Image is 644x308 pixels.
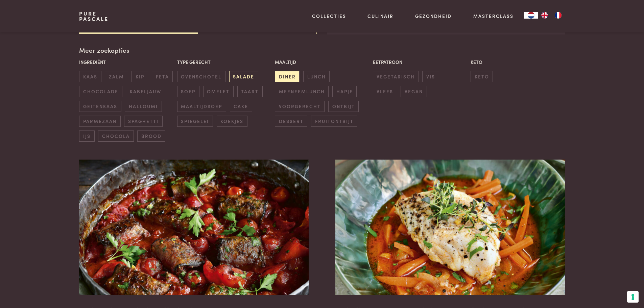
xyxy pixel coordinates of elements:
a: PurePascale [79,11,109,22]
span: chocolade [79,86,122,97]
p: Eetpatroon [373,58,467,66]
span: kaas [79,71,101,82]
span: vegetarisch [373,71,419,82]
span: zalm [105,71,128,82]
span: vegan [401,86,427,97]
p: Keto [471,58,565,66]
span: taart [237,86,263,97]
span: fruitontbijt [311,116,357,127]
a: Gezondheid [415,13,452,20]
span: diner [275,71,300,82]
a: Collecties [312,13,346,20]
span: ontbijt [328,101,359,112]
a: FR [551,12,565,19]
span: parmezaan [79,116,120,127]
span: brood [137,131,165,142]
ul: Language list [538,12,565,19]
span: feta [152,71,173,82]
button: Uw voorkeuren voor toestemming voor trackingtechnologieën [627,291,639,303]
img: Kabeljauw met wortels in een gochujang-soepje [335,160,565,295]
span: soep [177,86,199,97]
span: hapje [332,86,357,97]
a: NL [524,12,538,19]
span: halloumi [125,101,162,112]
span: spaghetti [124,116,162,127]
span: dessert [275,116,307,127]
p: Maaltijd [275,58,369,66]
p: Ingrediënt [79,58,173,66]
span: ovenschotel [177,71,225,82]
span: ijs [79,131,94,142]
span: kip [132,71,148,82]
a: EN [538,12,551,19]
span: kabeljauw [126,86,165,97]
span: spiegelei [177,116,213,127]
span: geitenkaas [79,101,121,112]
img: Aubergine-gehaktrolletjes in tomatensaus [79,160,308,295]
span: cake [230,101,252,112]
span: vis [422,71,439,82]
span: lunch [303,71,330,82]
span: meeneemlunch [275,86,329,97]
div: Language [524,12,538,19]
span: keto [471,71,493,82]
aside: Language selected: Nederlands [524,12,565,19]
span: koekjes [217,116,247,127]
a: Culinair [367,13,393,20]
span: chocola [98,131,134,142]
a: Masterclass [473,13,514,20]
span: maaltijdsoep [177,101,226,112]
p: Type gerecht [177,58,271,66]
span: salade [229,71,258,82]
span: voorgerecht [275,101,325,112]
span: omelet [203,86,234,97]
span: vlees [373,86,397,97]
